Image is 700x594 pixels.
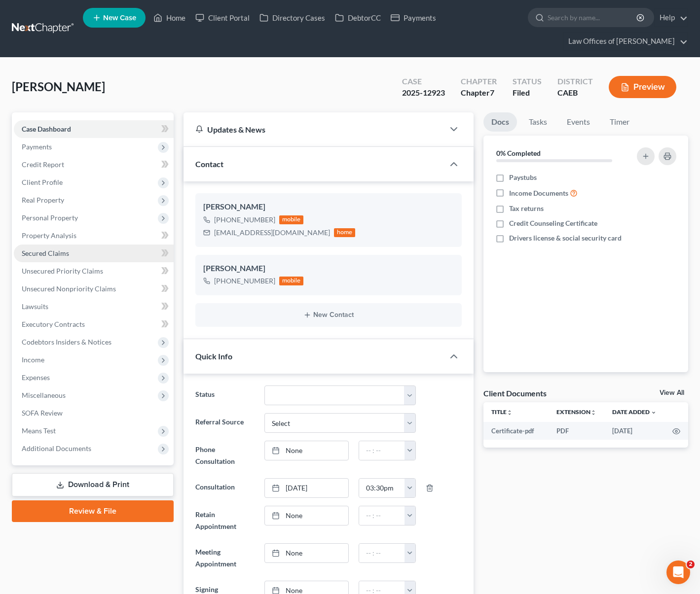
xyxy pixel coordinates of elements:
[334,228,356,237] div: home
[22,391,66,399] span: Miscellaneous
[386,9,441,27] a: Payments
[203,311,454,319] button: New Contact
[279,277,304,285] div: mobile
[556,408,596,416] a: Extensionunfold_more
[195,124,433,135] div: Updates & News
[148,9,190,27] a: Home
[22,338,111,346] span: Codebtors Insiders & Notices
[190,506,259,535] label: Retain Appointment
[483,422,549,440] td: Certificate-pdf
[14,245,174,262] a: Secured Claims
[509,233,622,243] span: Drivers license & social security card
[513,76,542,87] div: Status
[548,8,638,27] input: Search by name...
[612,408,657,416] a: Date Added expand_more
[214,276,275,286] div: [PHONE_NUMBER]
[190,441,259,470] label: Phone Consultation
[12,500,174,522] a: Review & File
[195,159,223,169] span: Contact
[590,410,596,416] i: unfold_more
[22,213,78,222] span: Personal Property
[14,156,174,174] a: Credit Report
[12,79,105,94] span: [PERSON_NAME]
[563,33,688,50] a: Law Offices of [PERSON_NAME]
[22,231,76,240] span: Property Analysis
[14,298,174,315] a: Lawsuits
[22,125,71,133] span: Case Dashboard
[22,178,63,186] span: Client Profile
[549,422,604,440] td: PDF
[190,385,259,405] label: Status
[461,87,497,99] div: Chapter
[265,479,348,497] a: [DATE]
[557,87,593,99] div: CAEB
[602,112,637,132] a: Timer
[255,9,330,27] a: Directory Cases
[509,173,537,182] span: Paystubs
[103,14,136,22] span: New Case
[190,543,259,573] label: Meeting Appointment
[22,196,64,204] span: Real Property
[330,9,386,27] a: DebtorCC
[14,280,174,298] a: Unsecured Nonpriority Claims
[609,76,676,98] button: Preview
[521,112,555,132] a: Tasks
[660,389,684,396] a: View All
[22,373,50,382] span: Expenses
[483,112,517,132] a: Docs
[483,388,547,398] div: Client Documents
[22,320,85,328] span: Executory Contracts
[655,9,688,27] a: Help
[14,227,174,245] a: Property Analysis
[491,408,513,416] a: Titleunfold_more
[509,204,544,213] span: Tax returns
[190,9,255,27] a: Client Portal
[22,302,48,311] span: Lawsuits
[22,444,91,453] span: Additional Documents
[513,87,542,99] div: Filed
[490,88,494,97] span: 7
[509,218,597,228] span: Credit Counseling Certificate
[22,426,56,435] span: Means Test
[22,284,116,293] span: Unsecured Nonpriority Claims
[14,315,174,333] a: Executory Contracts
[687,560,695,568] span: 2
[265,506,348,525] a: None
[214,215,275,225] div: [PHONE_NUMBER]
[651,410,657,416] i: expand_more
[359,544,405,562] input: -- : --
[12,473,174,496] a: Download & Print
[509,188,568,198] span: Income Documents
[190,478,259,498] label: Consultation
[359,479,405,497] input: -- : --
[359,506,405,525] input: -- : --
[359,441,405,460] input: -- : --
[496,149,541,157] strong: 0% Completed
[557,76,593,87] div: District
[195,351,232,361] span: Quick Info
[666,560,690,584] iframe: Intercom live chat
[14,120,174,138] a: Case Dashboard
[203,201,454,213] div: [PERSON_NAME]
[22,142,52,151] span: Payments
[22,267,103,275] span: Unsecured Priority Claims
[559,112,598,132] a: Events
[22,249,69,257] span: Secured Claims
[214,228,330,238] div: [EMAIL_ADDRESS][DOMAIN_NAME]
[14,404,174,422] a: SOFA Review
[22,355,44,364] span: Income
[604,422,664,440] td: [DATE]
[265,441,348,460] a: None
[22,409,63,417] span: SOFA Review
[402,87,445,99] div: 2025-12923
[265,544,348,562] a: None
[14,262,174,280] a: Unsecured Priority Claims
[190,413,259,433] label: Referral Source
[402,76,445,87] div: Case
[461,76,497,87] div: Chapter
[507,410,513,416] i: unfold_more
[22,160,64,169] span: Credit Report
[279,215,304,224] div: mobile
[203,263,454,275] div: [PERSON_NAME]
